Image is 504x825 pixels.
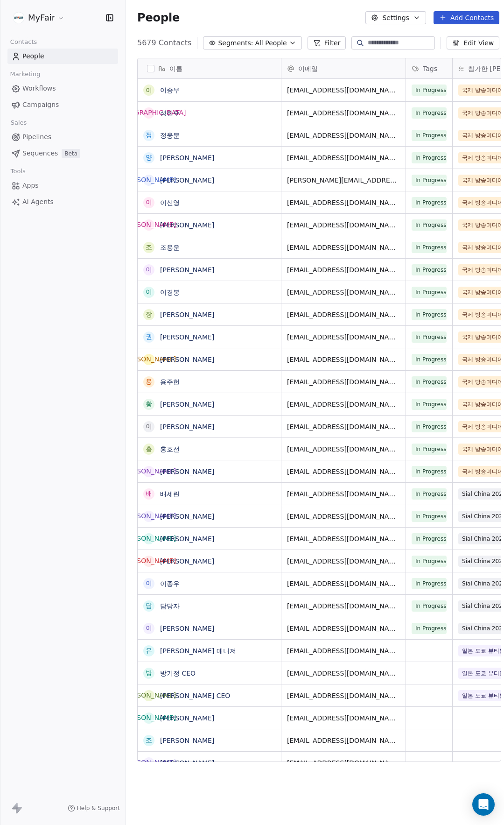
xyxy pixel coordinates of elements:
a: [PERSON_NAME] [160,356,214,363]
div: 담 [146,601,152,611]
a: AI Agents [7,194,118,210]
span: [EMAIL_ADDRESS][DOMAIN_NAME] [287,624,400,633]
a: [PERSON_NAME] [160,468,214,475]
span: Apps [22,181,39,190]
span: [EMAIL_ADDRESS][DOMAIN_NAME] [287,534,400,543]
span: In Progress [412,197,447,208]
div: 이메일 [281,58,406,78]
span: People [22,51,44,61]
div: [PERSON_NAME] [122,556,176,566]
a: Help & Support [68,804,120,812]
div: 이 [146,197,152,207]
div: 조 [146,242,152,252]
div: [PERSON_NAME] [122,691,176,700]
button: MyFair [11,10,67,26]
span: [EMAIL_ADDRESS][DOMAIN_NAME] [287,512,400,521]
a: [PERSON_NAME] [160,625,214,632]
div: 홍 [146,444,152,454]
span: 이메일 [298,64,318,73]
span: [EMAIL_ADDRESS][DOMAIN_NAME] [287,669,400,678]
span: [EMAIL_ADDRESS][DOMAIN_NAME] [287,400,400,409]
a: 담당자 [160,602,180,610]
a: [PERSON_NAME] CEO [160,692,230,699]
a: SequencesBeta [7,146,118,161]
span: In Progress [412,556,447,567]
span: In Progress [412,600,447,612]
span: Sales [7,116,31,130]
div: grid [138,79,281,762]
a: Apps [7,178,118,193]
button: Filter [308,36,346,49]
button: Edit View [447,36,499,49]
a: 정웅문 [160,132,180,139]
span: Segments: [218,38,253,48]
div: Open Intercom Messenger [472,793,495,816]
span: In Progress [412,287,447,298]
a: [PERSON_NAME] [160,176,214,184]
a: 배세린 [160,490,180,498]
div: [PERSON_NAME] [122,511,176,521]
span: People [137,11,180,25]
div: 장 [146,310,152,319]
span: [EMAIL_ADDRESS][DOMAIN_NAME] [287,646,400,656]
span: [EMAIL_ADDRESS][DOMAIN_NAME] [287,601,400,611]
a: 이경봉 [160,289,180,296]
a: 이종우 [160,86,180,94]
div: 이 [146,578,152,588]
div: Tags [406,58,452,78]
span: [EMAIL_ADDRESS][DOMAIN_NAME] [287,377,400,387]
span: In Progress [412,331,447,343]
span: [EMAIL_ADDRESS][DOMAIN_NAME] [287,243,400,252]
div: 이 [146,85,152,95]
div: 배 [146,489,152,499]
div: 유 [146,646,152,656]
a: Workflows [7,81,118,96]
span: Pipelines [22,132,51,142]
span: [EMAIL_ADDRESS][DOMAIN_NAME] [287,557,400,566]
a: 홍호선 [160,445,180,453]
div: [PERSON_NAME] [122,534,176,543]
span: In Progress [412,175,447,186]
div: 양 [146,153,152,162]
div: [PERSON_NAME] [122,175,176,185]
span: [EMAIL_ADDRESS][DOMAIN_NAME] [287,691,400,700]
span: Sequences [22,148,58,158]
span: In Progress [412,219,447,231]
span: [EMAIL_ADDRESS][DOMAIN_NAME] [287,467,400,476]
a: [PERSON_NAME] [160,311,214,318]
span: Tags [423,64,437,73]
span: [EMAIL_ADDRESS][DOMAIN_NAME] [287,108,400,118]
span: [EMAIL_ADDRESS][DOMAIN_NAME] [287,153,400,162]
div: [PERSON_NAME] [122,758,176,768]
span: [EMAIL_ADDRESS][DOMAIN_NAME] [287,579,400,588]
a: [PERSON_NAME] [160,423,214,430]
span: AI Agents [22,197,54,207]
span: Marketing [6,67,44,81]
span: In Progress [412,421,447,432]
a: Campaigns [7,97,118,113]
button: Settings [365,11,426,24]
span: [EMAIL_ADDRESS][DOMAIN_NAME] [287,220,400,230]
span: [PERSON_NAME][EMAIL_ADDRESS][DOMAIN_NAME] [287,176,400,185]
div: 정 [146,130,152,140]
a: 방기정 CEO [160,670,196,677]
span: [EMAIL_ADDRESS][DOMAIN_NAME] [287,265,400,275]
span: In Progress [412,444,447,455]
a: 용주헌 [160,378,180,386]
div: 이 [146,422,152,431]
a: [PERSON_NAME] [160,557,214,565]
div: [PERSON_NAME] [122,713,176,723]
a: 이종우 [160,580,180,587]
a: [PERSON_NAME] 매니저 [160,647,236,655]
div: 용 [146,377,152,387]
div: 이 [146,287,152,297]
span: 5679 Contacts [137,37,191,49]
span: In Progress [412,399,447,410]
button: Add Contacts [434,11,499,24]
a: 성진수 [160,109,180,117]
span: [EMAIL_ADDRESS][DOMAIN_NAME] [287,131,400,140]
span: [EMAIL_ADDRESS][DOMAIN_NAME] [287,288,400,297]
span: In Progress [412,264,447,275]
div: 권 [146,332,152,342]
span: All People [255,38,287,48]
